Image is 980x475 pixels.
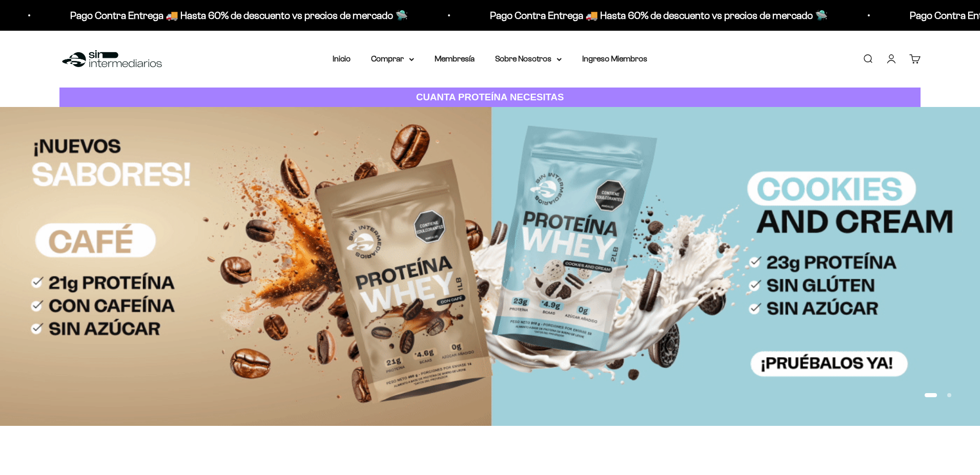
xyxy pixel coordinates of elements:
[582,54,647,63] a: Ingreso Miembros
[371,52,414,66] summary: Comprar
[435,54,475,63] a: Membresía
[333,54,351,63] a: Inicio
[416,92,564,102] strong: CUANTA PROTEÍNA NECESITAS
[495,52,562,66] summary: Sobre Nosotros
[59,88,921,107] a: CUANTA PROTEÍNA NECESITAS
[64,7,401,24] p: Pago Contra Entrega 🚚 Hasta 60% de descuento vs precios de mercado 🛸
[483,7,821,24] p: Pago Contra Entrega 🚚 Hasta 60% de descuento vs precios de mercado 🛸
